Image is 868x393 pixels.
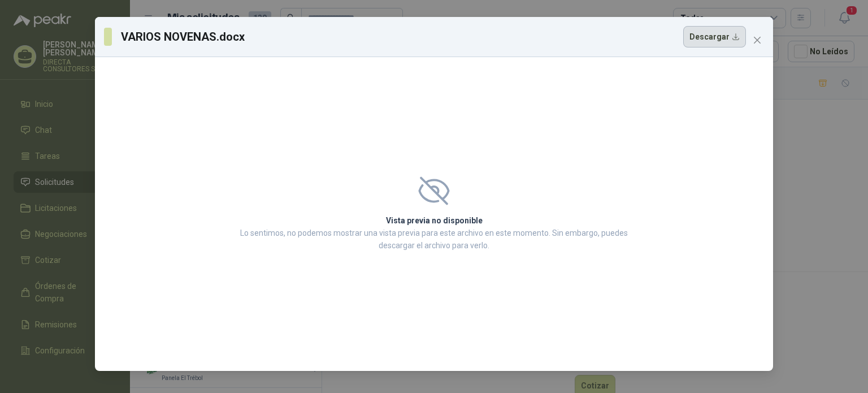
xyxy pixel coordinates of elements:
[748,31,766,49] button: Close
[237,227,631,252] p: Lo sentimos, no podemos mostrar una vista previa para este archivo en este momento. Sin embargo, ...
[121,28,246,45] h3: VARIOS NOVENAS.docx
[753,36,762,45] span: close
[683,26,746,47] button: Descargar
[237,214,631,227] h2: Vista previa no disponible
